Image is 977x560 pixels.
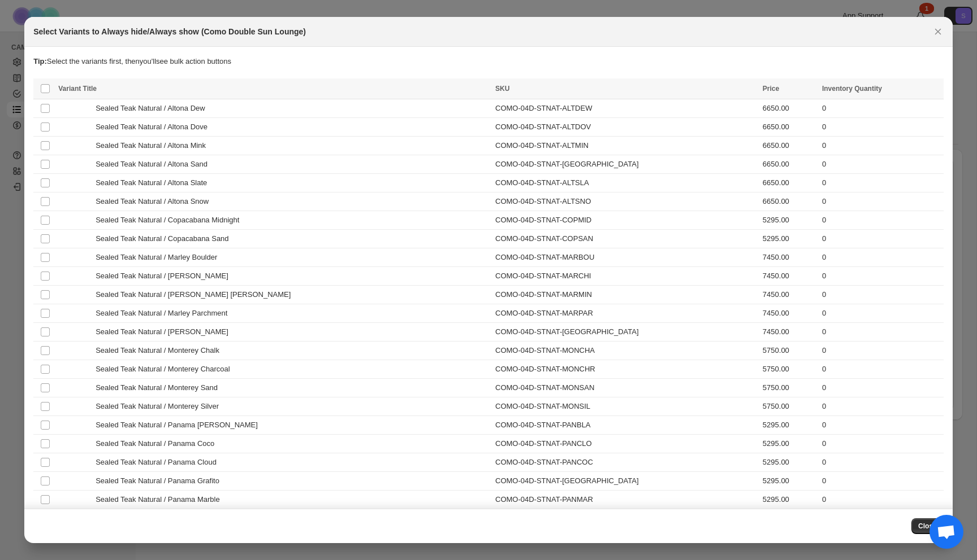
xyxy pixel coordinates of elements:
[492,491,759,509] td: COMO-04D-STNAT-PANMAR
[759,211,819,230] td: 5295.00
[819,230,944,248] td: 0
[492,118,759,137] td: COMO-04D-STNAT-ALTDOV
[819,435,944,453] td: 0
[96,364,236,375] span: Sealed Teak Natural / Monterey Charcoal
[96,308,234,319] span: Sealed Teak Natural / Marley Parchment
[819,304,944,323] td: 0
[96,438,221,449] span: Sealed Teak Natural / Panama Coco
[96,494,226,505] span: Sealed Teak Natural / Panama Marble
[819,342,944,360] td: 0
[759,472,819,491] td: 5295.00
[759,286,819,304] td: 7450.00
[759,248,819,267] td: 7450.00
[819,267,944,286] td: 0
[492,360,759,379] td: COMO-04D-STNAT-MONCHR
[96,159,214,170] span: Sealed Teak Natural / Altona Sand
[96,457,223,468] span: Sealed Teak Natural / Panama Cloud
[492,472,759,491] td: COMO-04D-STNAT-[GEOGRAPHIC_DATA]
[819,323,944,342] td: 0
[822,85,882,93] span: Inventory Quantity
[759,230,819,248] td: 5295.00
[492,342,759,360] td: COMO-04D-STNAT-MONCHA
[492,99,759,118] td: COMO-04D-STNAT-ALTDEW
[96,215,245,226] span: Sealed Teak Natural / Copacabana Midnight
[492,248,759,267] td: COMO-04D-STNAT-MARBOU
[492,137,759,155] td: COMO-04D-STNAT-ALTMIN
[492,379,759,397] td: COMO-04D-STNAT-MONSAN
[819,472,944,491] td: 0
[33,26,306,37] h2: Select Variants to Always hide/Always show (Como Double Sun Lounge)
[33,57,47,65] strong: Tip:
[492,267,759,286] td: COMO-04D-STNAT-MARCHI
[819,137,944,155] td: 0
[819,118,944,137] td: 0
[759,453,819,472] td: 5295.00
[492,435,759,453] td: COMO-04D-STNAT-PANCLO
[819,155,944,174] td: 0
[96,419,263,431] span: Sealed Teak Natural / Panama [PERSON_NAME]
[96,270,234,282] span: Sealed Teak Natural / [PERSON_NAME]
[759,397,819,416] td: 5750.00
[819,416,944,435] td: 0
[819,379,944,397] td: 0
[96,475,226,487] span: Sealed Teak Natural / Panama Grafito
[819,193,944,211] td: 0
[763,85,779,93] span: Price
[759,193,819,211] td: 6650.00
[930,515,963,549] div: Open chat
[58,85,97,93] span: Variant Title
[492,416,759,435] td: COMO-04D-STNAT-PANBLA
[96,401,225,412] span: Sealed Teak Natural / Monterey Silver
[911,518,944,534] button: Close
[759,174,819,193] td: 6650.00
[96,121,214,133] span: Sealed Teak Natural / Altona Dove
[759,267,819,286] td: 7450.00
[492,397,759,416] td: COMO-04D-STNAT-MONSIL
[759,416,819,435] td: 5295.00
[492,323,759,342] td: COMO-04D-STNAT-[GEOGRAPHIC_DATA]
[492,453,759,472] td: COMO-04D-STNAT-PANCOC
[819,360,944,379] td: 0
[759,99,819,118] td: 6650.00
[96,289,297,300] span: Sealed Teak Natural / [PERSON_NAME] [PERSON_NAME]
[759,137,819,155] td: 6650.00
[96,326,234,338] span: Sealed Teak Natural / [PERSON_NAME]
[96,196,215,207] span: Sealed Teak Natural / Altona Snow
[759,155,819,174] td: 6650.00
[819,248,944,267] td: 0
[492,304,759,323] td: COMO-04D-STNAT-MARPAR
[492,211,759,230] td: COMO-04D-STNAT-COPMID
[819,453,944,472] td: 0
[96,177,213,189] span: Sealed Teak Natural / Altona Slate
[96,252,223,263] span: Sealed Teak Natural / Marley Boulder
[759,435,819,453] td: 5295.00
[759,304,819,323] td: 7450.00
[819,491,944,509] td: 0
[492,174,759,193] td: COMO-04D-STNAT-ALTSLA
[759,342,819,360] td: 5750.00
[495,85,509,93] span: SKU
[96,233,235,244] span: Sealed Teak Natural / Copacabana Sand
[96,345,226,356] span: Sealed Teak Natural / Monterey Chalk
[759,379,819,397] td: 5750.00
[492,193,759,211] td: COMO-04D-STNAT-ALTSNO
[759,323,819,342] td: 7450.00
[492,286,759,304] td: COMO-04D-STNAT-MARMIN
[918,522,937,531] span: Close
[96,103,211,114] span: Sealed Teak Natural / Altona Dew
[759,360,819,379] td: 5750.00
[819,99,944,118] td: 0
[33,56,944,67] p: Select the variants first, then you'll see bulk action buttons
[759,491,819,509] td: 5295.00
[930,24,946,40] button: Close
[819,397,944,416] td: 0
[819,211,944,230] td: 0
[492,230,759,248] td: COMO-04D-STNAT-COPSAN
[759,118,819,137] td: 6650.00
[492,155,759,174] td: COMO-04D-STNAT-[GEOGRAPHIC_DATA]
[96,382,224,393] span: Sealed Teak Natural / Monterey Sand
[819,286,944,304] td: 0
[96,140,212,151] span: Sealed Teak Natural / Altona Mink
[819,174,944,193] td: 0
